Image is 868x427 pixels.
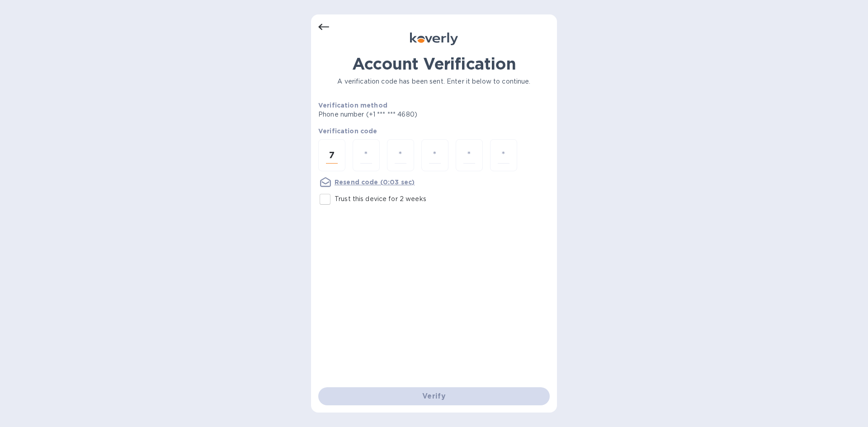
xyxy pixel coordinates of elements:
p: A verification code has been sent. Enter it below to continue. [318,77,550,86]
p: Verification code [318,127,550,136]
p: Phone number (+1 *** *** 4680) [318,110,486,119]
p: Trust this device for 2 weeks [335,194,426,204]
b: Verification method [318,102,387,109]
u: Resend code (0:03 sec) [335,178,415,186]
h1: Account Verification [318,54,550,73]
